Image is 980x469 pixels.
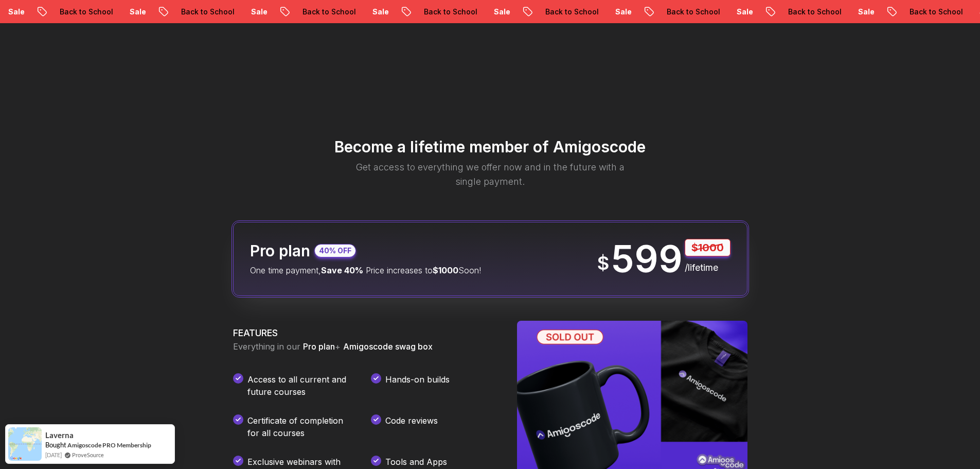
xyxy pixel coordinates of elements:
span: Amigoscode swag box [343,341,433,352]
p: Hands-on builds [385,373,450,398]
p: Sale [600,7,633,17]
span: Save 40% [321,265,363,275]
p: Sale [115,7,148,17]
p: Sale [843,7,876,17]
span: Bought [45,441,66,449]
p: Sale [358,7,390,17]
p: Everything in our + [233,340,492,353]
p: Back to School [773,7,843,17]
p: One time payment, Price increases to Soon! [250,264,481,276]
a: ProveSource [72,450,104,459]
p: Sale [236,7,269,17]
span: Laverna [45,431,74,440]
a: Amigoscode PRO Membership [67,441,151,449]
p: 40% OFF [319,246,351,256]
p: Sale [479,7,512,17]
p: Certificate of completion for all courses [247,414,354,439]
p: Get access to everything we offer now and in the future with a single payment. [342,160,638,189]
img: provesource social proof notification image [8,427,42,461]
h2: Pro plan [250,241,310,260]
p: Code reviews [385,414,438,439]
p: 599 [611,240,683,277]
p: Access to all current and future courses [247,373,354,398]
p: Back to School [409,7,479,17]
span: $ [597,253,609,273]
p: Back to School [166,7,236,17]
p: Back to School [895,7,965,17]
h2: Become a lifetime member of Amigoscode [182,137,799,156]
span: Pro plan [303,341,335,352]
p: Back to School [652,7,722,17]
span: [DATE] [45,450,62,459]
p: Sale [722,7,755,17]
p: Back to School [45,7,115,17]
p: /lifetime [685,260,730,275]
p: Back to School [530,7,600,17]
span: $1000 [433,265,458,275]
h3: FEATURES [233,326,492,340]
p: $1000 [685,239,730,256]
p: Back to School [288,7,358,17]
